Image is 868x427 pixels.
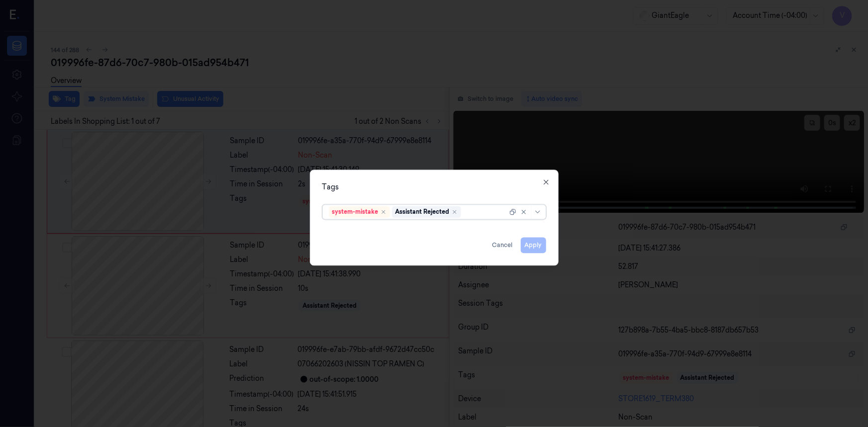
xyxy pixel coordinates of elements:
[381,209,386,215] div: Remove ,system-mistake
[322,182,546,192] div: Tags
[332,207,379,216] div: system-mistake
[395,207,450,216] div: Assistant Rejected
[452,209,458,215] div: Remove ,Assistant Rejected
[488,237,517,253] button: Cancel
